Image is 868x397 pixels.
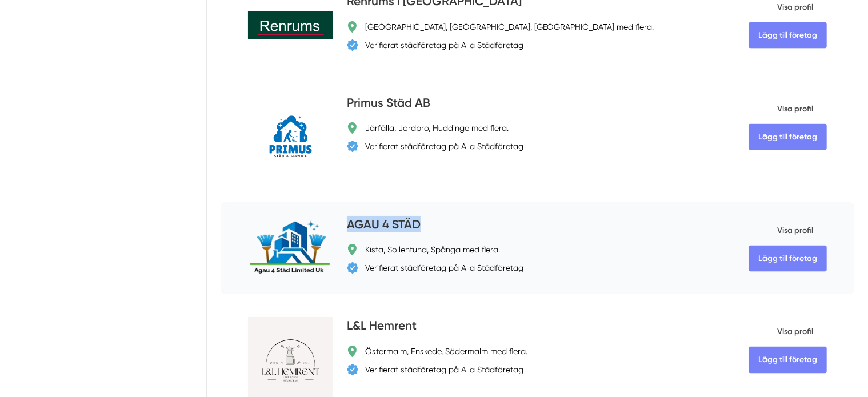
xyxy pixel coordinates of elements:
div: Östermalm, Enskede, Södermalm med flera. [365,346,527,357]
span: Visa profil [749,94,813,124]
h4: Primus Städ AB [347,94,430,113]
div: [GEOGRAPHIC_DATA], [GEOGRAPHIC_DATA], [GEOGRAPHIC_DATA] med flera. [365,21,654,33]
div: Järfälla, Jordbro, Huddinge med flera. [365,122,509,134]
div: Verifierat städföretag på Alla Städföretag [365,141,523,152]
div: Verifierat städföretag på Alla Städföretag [365,364,523,375]
h4: L&L Hemrent [347,317,417,336]
span: Visa profil [749,216,813,246]
h4: AGAU 4 STÄD [347,216,421,235]
img: AGAU 4 STÄD [248,219,333,276]
: Lägg till företag [749,246,827,272]
: Lägg till företag [749,22,827,49]
div: Verifierat städföretag på Alla Städföretag [365,262,523,274]
: Lägg till företag [749,124,827,150]
div: Kista, Sollentuna, Spånga med flera. [365,244,500,255]
span: Visa profil [749,317,813,347]
img: Primus Städ AB [248,94,333,179]
div: Verifierat städföretag på Alla Städföretag [365,39,523,51]
: Lägg till företag [749,347,827,373]
img: Renrums I Sverige [248,11,333,40]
